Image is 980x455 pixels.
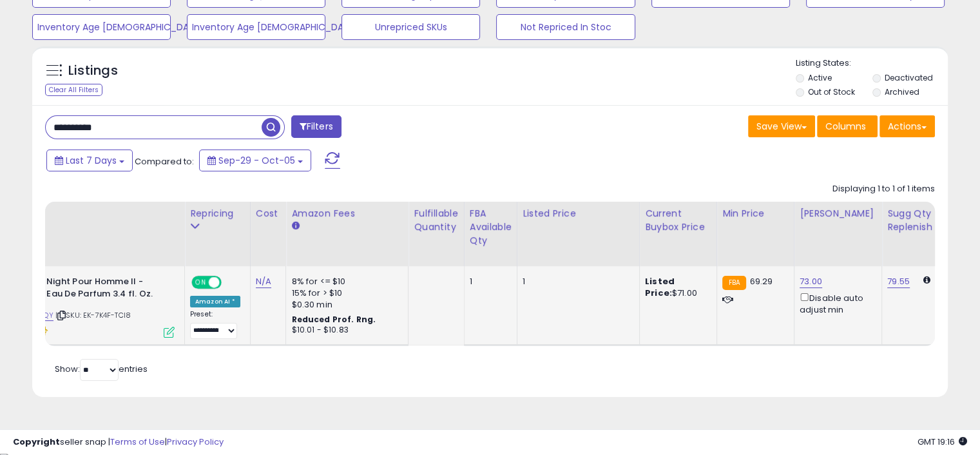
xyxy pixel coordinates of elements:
div: 15% for > $10 [291,287,398,299]
small: Amazon Fees. [291,220,299,232]
th: Please note that this number is a calculation based on your required days of coverage and your ve... [882,202,941,266]
div: $10.01 - $10.83 [291,325,398,336]
div: FBA Available Qty [470,207,512,247]
div: $71.00 [645,276,707,299]
div: Amazon AI * [190,296,240,307]
b: Reduced Prof. Rng. [291,314,376,325]
div: Cost [256,207,281,220]
div: Amazon Fees [291,207,403,220]
div: Listed Price [523,207,634,220]
div: seller snap | | [13,436,224,449]
label: Archived [884,86,919,97]
div: Disable auto adjust min [800,291,872,316]
a: Privacy Policy [167,436,224,448]
b: Listed Price: [645,275,675,299]
div: Clear All Filters [45,84,102,96]
button: Last 7 Days [46,150,133,171]
div: Fulfillable Quantity [414,207,458,234]
div: $0.30 min [291,299,398,311]
span: Last 7 Days [66,154,117,167]
button: Not Repriced In Stoc [496,14,635,40]
button: Filters [291,115,341,138]
button: Save View [748,115,815,137]
div: 1 [523,276,629,287]
a: N/A [256,275,271,288]
small: FBA [722,276,746,290]
button: Columns [817,115,878,137]
i: hazardous material [35,326,48,335]
div: Sugg Qty Replenish [887,207,935,234]
button: Inventory Age [DEMOGRAPHIC_DATA] [187,14,325,40]
span: 2025-10-13 19:16 GMT [918,436,967,448]
div: 1 [470,276,507,287]
span: Compared to: [135,155,194,168]
div: Repricing [190,207,245,220]
button: Actions [879,115,935,137]
span: Columns [825,120,866,133]
span: OFF [220,277,240,288]
span: | SKU: EK-7K4F-TCI8 [55,310,131,320]
div: Min Price [722,207,789,220]
span: Show: entries [55,363,148,375]
p: Listing States: [796,57,948,70]
span: Sep-29 - Oct-05 [218,154,295,167]
div: Displaying 1 to 1 of 1 items [832,183,935,195]
div: Current Buybox Price [645,207,711,234]
strong: Copyright [13,436,60,448]
div: 8% for <= $10 [291,276,398,287]
label: Deactivated [884,72,932,83]
a: 73.00 [800,275,822,288]
a: 79.55 [887,275,910,288]
span: 69.29 [749,275,773,287]
button: Sep-29 - Oct-05 [199,150,311,171]
div: Preset: [190,310,240,339]
h5: Listings [68,62,118,80]
b: Zara 2X Night Pour Homme II - Night III Eau De Parfum 3.4 fl. Oz. [10,276,167,303]
button: Unrepriced SKUs [341,14,480,40]
div: [PERSON_NAME] [800,207,876,220]
label: Out of Stock [808,86,855,97]
a: Terms of Use [110,436,165,448]
label: Active [808,72,832,83]
span: ON [193,277,209,288]
button: Inventory Age [DEMOGRAPHIC_DATA] [32,14,171,40]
